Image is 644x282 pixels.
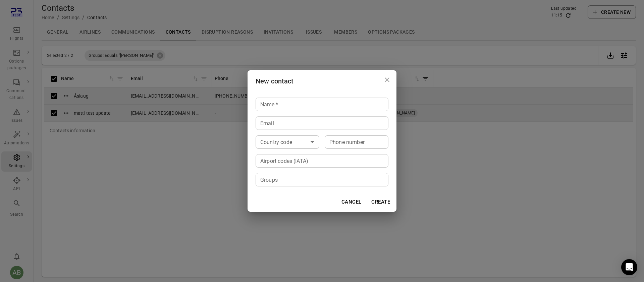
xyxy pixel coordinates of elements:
[368,195,394,209] button: Create
[338,195,365,209] button: Cancel
[621,259,637,275] div: Open Intercom Messenger
[248,70,396,92] h2: New contact
[308,137,317,147] button: Open
[380,73,394,86] button: Close dialog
